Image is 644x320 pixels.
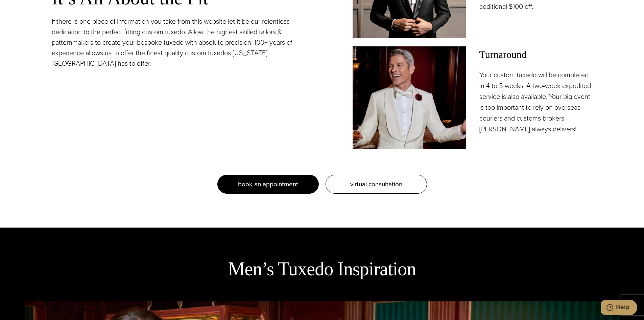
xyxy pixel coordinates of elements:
span: Turnaround [479,46,593,63]
p: Your custom tuxedo will be completed in 4 to 5 weeks. A two-week expedited service is also availa... [479,69,593,134]
span: book an appointment [238,179,298,189]
span: virtual consultation [350,179,402,189]
p: If there is one piece of information you take from this website let it be our relentless dedicati... [52,16,309,69]
iframe: Opens a widget where you can chat to one of our agents [601,300,637,317]
img: Model in white custom tailored tuxedo jacket with wide white shawl lapel, white shirt and bowtie.... [353,46,466,149]
h2: Men’s Tuxedo Inspiration [159,257,486,281]
a: book an appointment [217,175,319,194]
a: virtual consultation [326,175,427,194]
